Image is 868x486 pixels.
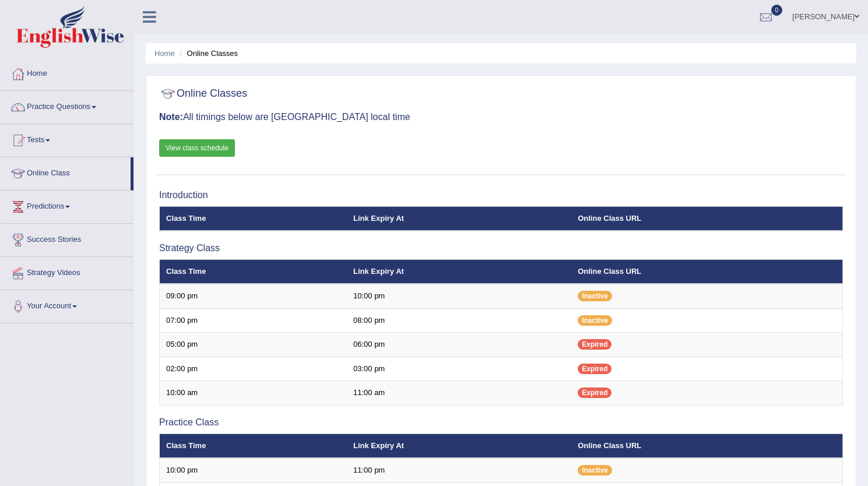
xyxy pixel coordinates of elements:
[1,257,133,286] a: Strategy Videos
[160,206,347,231] th: Class Time
[159,190,843,200] h3: Introduction
[347,434,571,458] th: Link Expiry At
[1,91,133,120] a: Practice Questions
[160,333,347,357] td: 05:00 pm
[159,417,843,428] h3: Practice Class
[571,434,842,458] th: Online Class URL
[160,259,347,284] th: Class Time
[160,381,347,406] td: 10:00 am
[347,381,571,406] td: 11:00 am
[160,357,347,381] td: 02:00 pm
[578,388,612,398] span: Expired
[347,259,571,284] th: Link Expiry At
[578,315,612,326] span: Inactive
[159,112,183,122] b: Note:
[771,5,783,16] span: 0
[578,465,612,476] span: Inactive
[1,157,131,186] a: Online Class
[578,291,612,301] span: Inactive
[347,357,571,381] td: 03:00 pm
[347,458,571,483] td: 11:00 pm
[160,434,347,458] th: Class Time
[177,48,238,59] li: Online Classes
[1,191,133,220] a: Predictions
[159,85,247,103] h2: Online Classes
[154,49,175,58] a: Home
[1,290,133,319] a: Your Account
[160,458,347,483] td: 10:00 pm
[1,58,133,87] a: Home
[578,339,612,350] span: Expired
[159,243,843,253] h3: Strategy Class
[160,284,347,308] td: 09:00 pm
[578,364,612,374] span: Expired
[347,206,571,231] th: Link Expiry At
[571,206,842,231] th: Online Class URL
[159,112,843,122] h3: All timings below are [GEOGRAPHIC_DATA] local time
[1,224,133,253] a: Success Stories
[347,333,571,357] td: 06:00 pm
[1,124,133,153] a: Tests
[160,308,347,333] td: 07:00 pm
[159,139,235,157] a: View class schedule
[347,308,571,333] td: 08:00 pm
[347,284,571,308] td: 10:00 pm
[571,259,842,284] th: Online Class URL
